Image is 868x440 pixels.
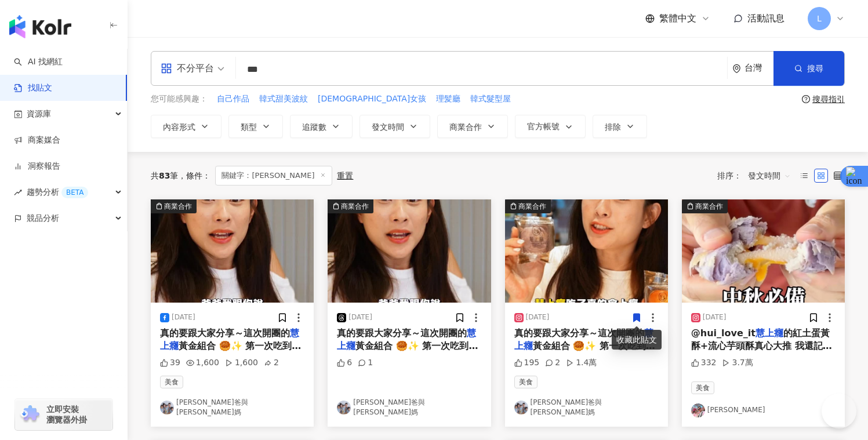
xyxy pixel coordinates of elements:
[593,115,647,138] button: 排除
[259,93,308,105] span: 韓式甜美波紋
[514,328,653,351] mark: 慧上癮
[337,401,351,414] img: KOL Avatar
[337,328,476,351] mark: 慧上癮
[160,376,183,388] span: 美食
[161,63,172,74] span: appstore
[359,115,430,138] button: 發文時間
[186,357,219,369] div: 1,600
[744,63,773,73] div: 台灣
[748,166,791,185] span: 發文時間
[717,166,797,185] div: 排序：
[695,201,723,212] div: 商業合作
[545,357,560,369] div: 2
[27,179,88,205] span: 趨勢分析
[172,312,195,322] div: [DATE]
[337,357,352,369] div: 6
[9,15,71,38] img: logo
[358,357,373,369] div: 1
[691,357,717,369] div: 332
[691,403,705,417] img: KOL Avatar
[160,328,299,351] mark: 慧上癮
[151,199,314,303] img: post-image
[348,312,372,322] div: [DATE]
[527,122,560,131] span: 官方帳號
[505,199,668,303] button: 商業合作
[290,115,353,138] button: 追蹤數
[436,93,460,105] span: 理髪廳
[217,93,249,105] span: 自己作品
[14,188,22,197] span: rise
[61,187,88,198] div: BETA
[505,199,668,303] img: post-image
[515,115,586,138] button: 官方帳號
[514,357,540,369] div: 195
[179,340,301,351] span: 黃金組合 🥮✨ 第一次吃到
[691,328,756,339] span: @hui_love_it
[317,93,427,106] button: [DEMOGRAPHIC_DATA]女孩
[14,134,60,146] a: 商案媒合
[817,12,822,25] span: L
[159,171,170,180] span: 83
[372,122,404,132] span: 發文時間
[682,199,845,303] img: post-image
[216,93,250,106] button: 自己作品
[807,64,823,73] span: 搜尋
[773,51,844,86] button: 搜尋
[318,93,426,105] span: [DEMOGRAPHIC_DATA]女孩
[151,171,178,180] div: 共 筆
[437,115,508,138] button: 商業合作
[46,404,87,425] span: 立即安裝 瀏覽器外掛
[151,93,208,105] span: 您可能感興趣：
[566,357,597,369] div: 1.4萬
[747,13,785,24] span: 活動訊息
[355,340,478,351] span: 黃金組合 🥮✨ 第一次吃到
[15,399,112,430] a: chrome extension立即安裝 瀏覽器外掛
[215,166,332,186] span: 關鍵字：[PERSON_NAME]
[691,403,836,417] a: KOL Avatar[PERSON_NAME]
[756,328,783,339] mark: 慧上癮
[161,59,214,78] div: 不分平台
[812,94,845,104] div: 搜尋指引
[612,330,662,350] div: 收藏此貼文
[259,93,308,106] button: 韓式甜美波紋
[160,357,180,369] div: 39
[514,398,659,417] a: KOL Avatar[PERSON_NAME]爸與[PERSON_NAME]媽
[691,381,714,394] span: 美食
[514,376,537,388] span: 美食
[163,122,195,132] span: 內容形式
[659,12,696,25] span: 繁體中文
[533,340,655,351] span: 黃金組合 🥮✨ 第一次吃到
[526,312,550,322] div: [DATE]
[518,201,546,212] div: 商業合作
[822,394,856,428] iframe: Help Scout Beacon - Open
[225,357,258,369] div: 1,600
[228,115,283,138] button: 類型
[337,171,353,180] div: 重置
[151,199,314,303] button: 商業合作
[470,93,511,105] span: 韓式髮型屋
[605,122,621,132] span: 排除
[802,95,810,103] span: question-circle
[703,312,727,322] div: [DATE]
[241,122,257,132] span: 類型
[722,357,753,369] div: 3.7萬
[337,398,481,417] a: KOL Avatar[PERSON_NAME]爸與[PERSON_NAME]媽
[14,56,63,68] a: searchAI 找網紅
[160,398,304,417] a: KOL Avatar[PERSON_NAME]爸與[PERSON_NAME]媽
[337,328,467,339] span: 真的要跟大家分享～這次開團的
[264,357,279,369] div: 2
[14,161,60,172] a: 洞察報告
[328,199,491,303] img: post-image
[14,82,52,94] a: 找貼文
[682,199,845,303] button: 商業合作
[27,101,51,127] span: 資源庫
[435,93,461,106] button: 理髪廳
[27,205,59,231] span: 競品分析
[514,328,644,339] span: 真的要跟大家分享～這次開團的
[514,401,528,414] img: KOL Avatar
[164,201,192,212] div: 商業合作
[160,328,290,339] span: 真的要跟大家分享～這次開團的
[341,201,369,212] div: 商業合作
[302,122,326,132] span: 追蹤數
[328,199,491,303] button: 商業合作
